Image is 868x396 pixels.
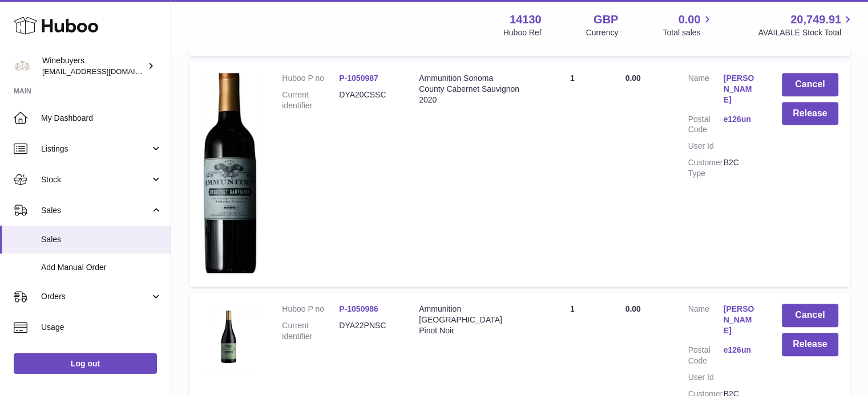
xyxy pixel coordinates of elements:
span: Sales [41,205,150,216]
a: P-1050987 [339,74,378,83]
div: Ammunition Sonoma County Cabernet Sauvignon 2020 [419,73,519,105]
dd: DYA20CSSC [339,89,396,111]
dt: Current identifier [282,320,339,342]
dt: Postal Code [688,114,724,136]
a: e126un [724,114,759,125]
a: e126un [724,345,759,356]
dt: Name [688,73,724,108]
span: 0.00 [625,304,640,313]
a: P-1050986 [339,304,378,313]
a: Log out [14,353,157,374]
a: [PERSON_NAME] [724,304,759,336]
span: Stock [41,174,150,185]
strong: 14130 [510,12,542,27]
button: Cancel [782,73,838,96]
div: Ammunition [GEOGRAPHIC_DATA] Pinot Noir [419,304,519,336]
dd: B2C [724,157,759,179]
span: Add Manual Order [41,262,162,273]
dt: Huboo P no [282,73,339,84]
span: My Dashboard [41,113,162,124]
button: Release [782,333,838,356]
dt: User Id [688,372,724,383]
a: [PERSON_NAME] [724,73,759,105]
div: Currency [586,27,619,38]
button: Cancel [782,304,838,327]
img: 1752081813.png [201,73,258,273]
span: Listings [41,144,150,154]
div: Winebuyers [42,55,145,77]
span: Total sales [663,27,713,38]
dt: Huboo P no [282,304,339,315]
span: 0.00 [679,12,701,27]
span: Orders [41,291,150,302]
dt: Current identifier [282,89,339,111]
span: 0.00 [625,74,640,83]
dt: Name [688,304,724,339]
img: 1752081497.png [201,304,258,369]
span: AVAILABLE Stock Total [758,27,854,38]
dd: DYA22PNSC [339,320,396,342]
span: Sales [41,234,162,245]
span: [EMAIL_ADDRESS][DOMAIN_NAME] [42,67,168,76]
span: Usage [41,322,162,333]
a: 20,749.91 AVAILABLE Stock Total [758,12,854,38]
img: internalAdmin-14130@internal.huboo.com [14,58,31,75]
button: Release [782,102,838,125]
dt: Customer Type [688,157,724,179]
strong: GBP [594,12,618,27]
span: 20,749.91 [790,12,841,27]
a: 0.00 Total sales [663,12,713,38]
td: 1 [531,62,613,287]
dt: Postal Code [688,345,724,366]
div: Huboo Ref [503,27,542,38]
dt: User Id [688,141,724,152]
